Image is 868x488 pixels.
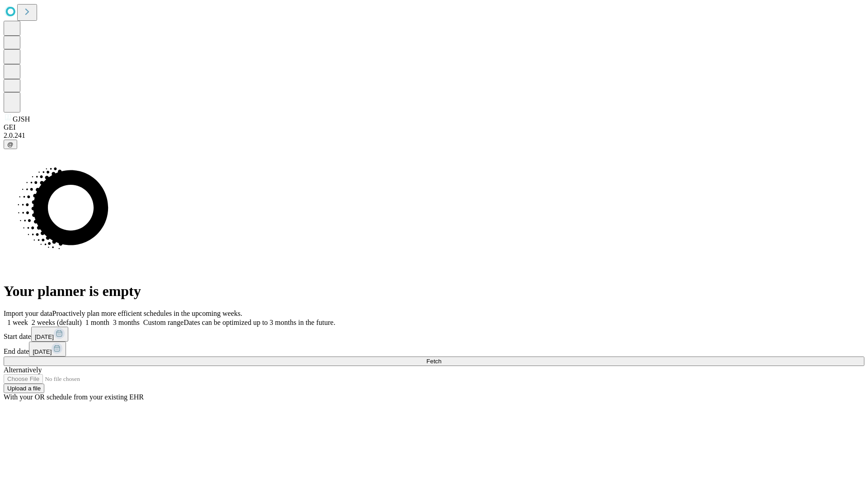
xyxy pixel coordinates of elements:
span: Dates can be optimized up to 3 months in the future. [184,319,335,326]
span: Fetch [426,358,441,365]
div: End date [4,342,864,357]
span: [DATE] [35,333,54,340]
span: Custom range [143,319,184,326]
span: Proactively plan more efficient schedules in the upcoming weeks. [52,310,242,317]
span: Alternatively [4,366,42,374]
span: GJSH [13,115,30,123]
div: Start date [4,327,864,342]
button: [DATE] [31,327,68,342]
button: Upload a file [4,384,44,393]
span: With your OR schedule from your existing EHR [4,393,144,401]
h1: Your planner is empty [4,283,864,300]
span: 3 months [113,319,140,326]
span: 1 month [85,319,109,326]
span: 1 week [7,319,28,326]
span: [DATE] [33,348,52,355]
div: GEI [4,123,864,131]
button: Fetch [4,357,864,366]
span: 2 weeks (default) [32,319,82,326]
button: @ [4,140,17,149]
button: [DATE] [29,342,66,357]
div: 2.0.241 [4,131,864,140]
span: @ [7,141,14,148]
span: Import your data [4,310,52,317]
